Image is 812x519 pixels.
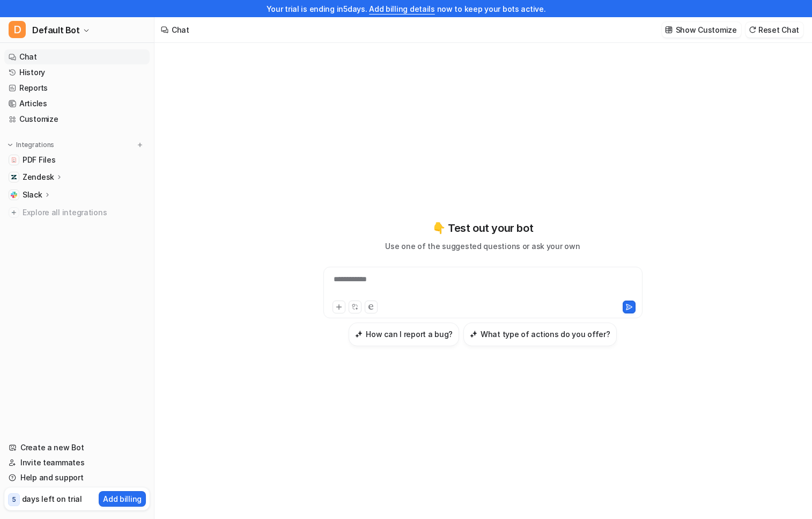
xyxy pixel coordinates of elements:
[662,22,741,38] button: Show Customize
[12,495,16,505] p: 5
[4,470,150,485] a: Help and support
[4,96,150,111] a: Articles
[11,192,17,198] img: Slack
[99,491,146,507] button: Add billing
[481,328,610,340] h3: What type of actions do you offer?
[745,22,803,38] button: Reset Chat
[32,23,80,38] span: Default Bot
[23,189,42,200] p: Slack
[749,26,756,34] img: reset
[385,240,580,252] p: Use one of the suggested questions or ask your own
[6,141,14,149] img: expand menu
[4,152,150,167] a: PDF FilesPDF Files
[355,330,363,338] img: How can I report a bug?
[16,141,54,149] p: Integrations
[9,21,26,38] span: D
[366,328,453,340] h3: How can I report a bug?
[432,220,533,236] p: 👇 Test out your bot
[4,49,150,64] a: Chat
[103,493,142,505] p: Add billing
[4,140,57,150] button: Integrations
[11,157,17,163] img: PDF Files
[23,204,145,221] span: Explore all integrations
[23,155,55,165] span: PDF Files
[463,323,616,346] button: What type of actions do you offer?What type of actions do you offer?
[349,323,459,346] button: How can I report a bug?How can I report a bug?
[4,65,150,80] a: History
[4,81,150,96] a: Reports
[369,4,435,13] a: Add billing details
[136,141,144,149] img: menu_add.svg
[676,24,737,35] p: Show Customize
[665,26,673,34] img: customize
[11,174,17,180] img: Zendesk
[23,172,54,182] p: Zendesk
[22,493,82,505] p: days left on trial
[172,24,189,35] div: Chat
[9,207,19,218] img: explore all integrations
[470,330,477,338] img: What type of actions do you offer?
[4,112,150,127] a: Customize
[4,440,150,455] a: Create a new Bot
[4,205,150,220] a: Explore all integrations
[4,455,150,470] a: Invite teammates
